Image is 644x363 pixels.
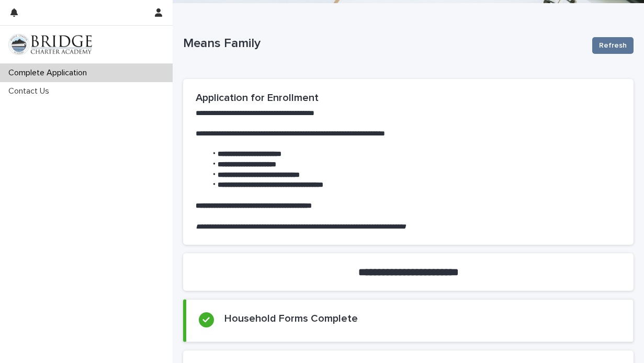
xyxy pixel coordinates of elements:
p: Means Family [183,36,584,51]
img: V1C1m3IdTEidaUdm9Hs0 [8,34,92,55]
p: Complete Application [4,68,95,78]
h2: Application for Enrollment [196,92,621,104]
p: Contact Us [4,86,58,96]
button: Refresh [592,37,634,54]
span: Refresh [599,40,627,51]
h2: Household Forms Complete [224,312,358,325]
